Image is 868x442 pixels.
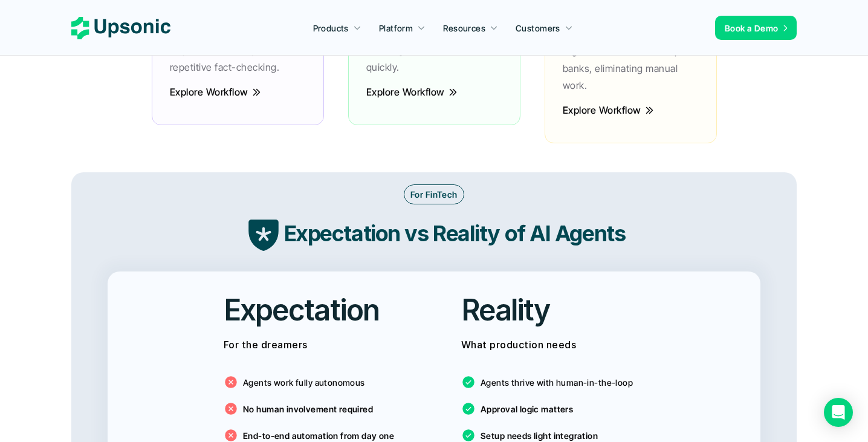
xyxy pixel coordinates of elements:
p: Resources [443,22,485,34]
div: Open Intercom Messenger [824,398,853,427]
p: Setup needs light integration [481,429,598,442]
a: Products [306,17,369,39]
p: Explore Workflow [563,109,641,112]
p: Products [313,22,349,34]
p: Agents thrive with human-in-the-loop [481,376,633,389]
h2: Reality [461,290,550,330]
p: Explore Workflow [366,91,445,94]
p: Approval logic matters [481,403,573,415]
strong: Expectation vs Reality of AI Agents [284,220,626,247]
p: No human involvement required [243,403,373,415]
a: Book a Demo [715,16,797,40]
p: Platform [379,22,413,34]
p: Payment facilities registrations across multiple banks, eliminating manual work. [563,25,699,94]
p: For FinTech [410,188,458,201]
h2: Expectation [224,290,379,330]
p: End-to-end automation from day one [243,429,394,442]
p: For the dreamers [224,336,407,354]
p: Book a Demo [725,22,779,34]
p: Customers [516,22,560,34]
p: Explore Workflow [170,91,248,94]
p: What production needs [461,336,644,354]
p: Agents work fully autonomous [243,376,365,389]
